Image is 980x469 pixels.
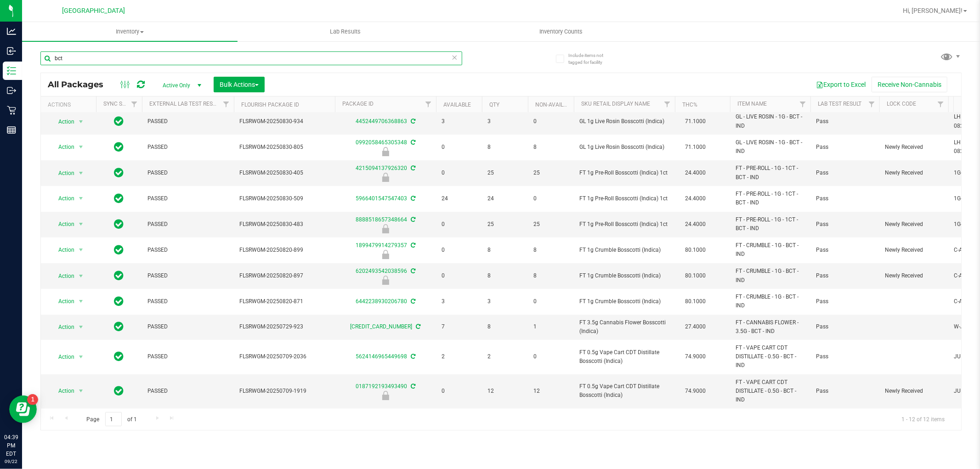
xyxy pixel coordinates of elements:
div: Newly Received [334,173,437,182]
span: In Sync [114,141,124,153]
span: select [75,243,87,256]
span: FT 1g Pre-Roll Bosscotti (Indica) 1ct [579,194,669,203]
span: Sync from Compliance System [409,353,415,360]
a: Inventory [22,22,238,41]
div: Newly Received [334,224,437,233]
span: FT 0.5g Vape Cart CDT Distillate Bosscotti (Indica) [579,348,669,366]
span: 25 [487,220,522,229]
span: FT - CRUMBLE - 1G - BCT - IND [736,241,805,259]
span: Pass [816,117,874,126]
span: 80.1000 [680,243,710,257]
span: Action [50,321,75,333]
a: Non-Available [535,102,576,108]
span: select [75,321,87,333]
span: Newly Received [885,387,943,396]
span: 0 [442,246,476,254]
span: 1 [533,322,568,331]
span: PASSED [147,117,228,126]
div: Newly Received [334,147,437,156]
span: PASSED [147,322,228,331]
span: FT - PRE-ROLL - 1G - 1CT - BCT - IND [736,164,805,181]
span: PASSED [147,352,228,361]
span: 24.4000 [680,166,710,180]
span: Bulk Actions [220,81,259,88]
span: FT 1g Crumble Bosscotti (Indica) [579,271,669,280]
span: Sync from Compliance System [409,268,415,274]
a: Item Name [737,101,767,107]
span: 0 [442,169,476,177]
span: All Packages [48,79,113,90]
span: FT 1g Crumble Bosscotti (Indica) [579,297,669,306]
a: Sync Status [103,101,139,107]
span: FLSRWGM-20250830-483 [239,220,329,229]
input: Search Package ID, Item Name, SKU, Lot or Part Number... [40,51,462,65]
span: select [75,115,87,128]
span: PASSED [147,246,228,254]
span: 80.1000 [680,295,710,308]
span: 0 [533,117,568,126]
span: 25 [487,169,522,177]
span: 0 [533,352,568,361]
input: 1 [105,412,122,426]
span: Pass [816,387,874,396]
span: FT - PRE-ROLL - 1G - 1CT - BCT - IND [736,190,805,207]
span: select [75,384,87,397]
a: 5966401547547403 [356,195,407,202]
span: Newly Received [885,169,943,177]
span: 0 [442,271,476,280]
span: 2 [442,352,476,361]
span: Pass [816,220,874,229]
span: Action [50,167,75,180]
span: Pass [816,143,874,152]
a: THC% [682,102,697,108]
span: Action [50,295,75,308]
inline-svg: Inventory [7,66,16,75]
span: Action [50,384,75,397]
a: 6202493542038596 [356,268,407,274]
span: Newly Received [885,271,943,280]
a: Sku Retail Display Name [581,101,650,107]
button: Export to Excel [810,77,872,92]
span: Action [50,115,75,128]
span: 25 [533,169,568,177]
span: Inventory [22,28,238,36]
span: Pass [816,322,874,331]
inline-svg: Inbound [7,46,16,56]
span: Sync from Compliance System [409,242,415,249]
span: FT 1g Crumble Bosscotti (Indica) [579,246,669,254]
span: 3 [442,297,476,306]
span: 1 - 12 of 12 items [894,412,952,426]
span: FLSRWGM-20250709-2036 [239,352,329,361]
span: select [75,141,87,153]
span: select [75,295,87,308]
span: 24.4000 [680,192,710,205]
span: In Sync [114,166,124,179]
span: FT - CRUMBLE - 1G - BCT - IND [736,267,805,284]
span: Action [50,270,75,283]
span: [GEOGRAPHIC_DATA] [62,7,125,15]
span: select [75,218,87,231]
a: Filter [933,96,948,112]
span: Sync from Compliance System [409,139,415,146]
a: Package ID [342,101,374,107]
span: 24.4000 [680,218,710,231]
span: In Sync [114,192,124,205]
span: 0 [533,194,568,203]
span: GL - LIVE ROSIN - 1G - BCT - IND [736,138,805,156]
a: 5624146965449698 [356,353,407,360]
span: FT - VAPE CART CDT DISTILLATE - 0.5G - BCT - IND [736,378,805,405]
a: 0187192193493490 [356,383,407,390]
span: PASSED [147,271,228,280]
span: 25 [533,220,568,229]
span: Action [50,218,75,231]
span: select [75,167,87,180]
span: FLSRWGM-20250820-897 [239,271,329,280]
span: 0 [442,387,476,396]
span: select [75,350,87,363]
span: PASSED [147,194,228,203]
span: Action [50,350,75,363]
span: Newly Received [885,220,943,229]
span: 8 [533,246,568,254]
span: Action [50,141,75,153]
